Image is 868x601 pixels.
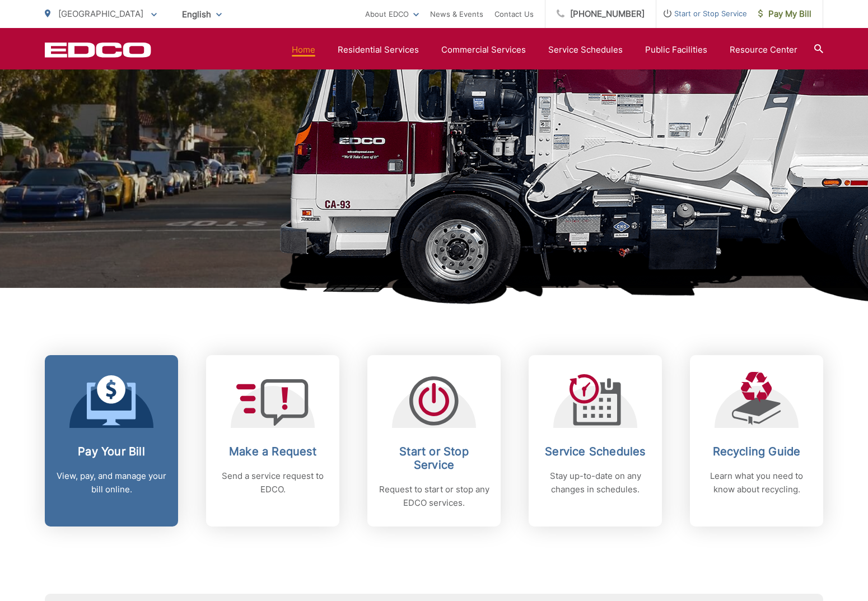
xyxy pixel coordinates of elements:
[701,445,812,458] h2: Recycling Guide
[430,7,483,21] a: News & Events
[548,43,623,57] a: Service Schedules
[292,43,315,57] a: Home
[758,7,811,21] span: Pay My Bill
[45,355,178,527] a: Pay Your Bill View, pay, and manage your bill online.
[540,469,651,496] p: Stay up-to-date on any changes in schedules.
[690,355,823,527] a: Recycling Guide Learn what you need to know about recycling.
[379,445,489,472] h2: Start or Stop Service
[58,8,143,19] span: [GEOGRAPHIC_DATA]
[441,43,526,57] a: Commercial Services
[529,355,662,527] a: Service Schedules Stay up-to-date on any changes in schedules.
[730,43,797,57] a: Resource Center
[379,483,489,510] p: Request to start or stop any EDCO services.
[701,469,812,496] p: Learn what you need to know about recycling.
[56,445,167,458] h2: Pay Your Bill
[494,7,534,21] a: Contact Us
[540,445,651,458] h2: Service Schedules
[206,355,339,527] a: Make a Request Send a service request to EDCO.
[45,42,151,58] a: EDCD logo. Return to the homepage.
[365,7,419,21] a: About EDCO
[338,43,419,57] a: Residential Services
[174,4,230,24] span: English
[56,469,167,496] p: View, pay, and manage your bill online.
[217,469,328,496] p: Send a service request to EDCO.
[217,445,328,458] h2: Make a Request
[645,43,707,57] a: Public Facilities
